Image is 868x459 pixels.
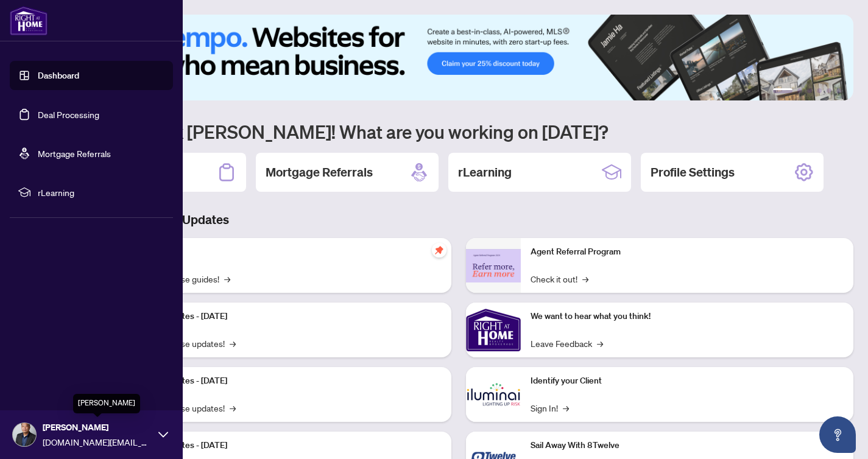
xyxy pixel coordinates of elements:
[597,337,603,350] span: →
[773,88,792,93] button: 1
[531,374,844,388] p: Identify your Client
[73,394,140,413] div: [PERSON_NAME]
[466,303,521,357] img: We want to hear what you think!
[531,272,588,286] a: Check it out!→
[224,272,230,286] span: →
[819,416,856,453] button: Open asap
[582,272,588,286] span: →
[817,88,822,93] button: 4
[531,245,844,259] p: Agent Referral Program
[63,15,853,100] img: Slide 0
[13,423,36,446] img: Profile Icon
[651,164,735,181] h2: Profile Settings
[63,211,853,228] h3: Brokerage & Industry Updates
[466,249,521,282] img: Agent Referral Program
[128,374,442,388] p: Platform Updates - [DATE]
[43,435,152,449] span: [DOMAIN_NAME][EMAIL_ADDRESS][DOMAIN_NAME]
[531,337,603,350] a: Leave Feedback→
[827,88,831,93] button: 5
[807,88,812,93] button: 3
[38,70,79,81] a: Dashboard
[466,367,521,422] img: Identify your Client
[43,421,152,434] span: [PERSON_NAME]
[458,164,512,181] h2: rLearning
[128,245,442,259] p: Self-Help
[797,88,802,93] button: 2
[128,439,442,452] p: Platform Updates - [DATE]
[531,401,569,415] a: Sign In!→
[531,439,844,452] p: Sail Away With 8Twelve
[128,310,442,323] p: Platform Updates - [DATE]
[38,186,164,199] span: rLearning
[10,6,48,35] img: logo
[38,109,99,120] a: Deal Processing
[836,88,841,93] button: 6
[563,401,569,415] span: →
[432,243,446,258] span: pushpin
[230,401,236,415] span: →
[38,148,111,159] a: Mortgage Referrals
[266,164,373,181] h2: Mortgage Referrals
[230,337,236,350] span: →
[63,120,853,143] h1: Welcome back [PERSON_NAME]! What are you working on [DATE]?
[531,310,844,323] p: We want to hear what you think!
